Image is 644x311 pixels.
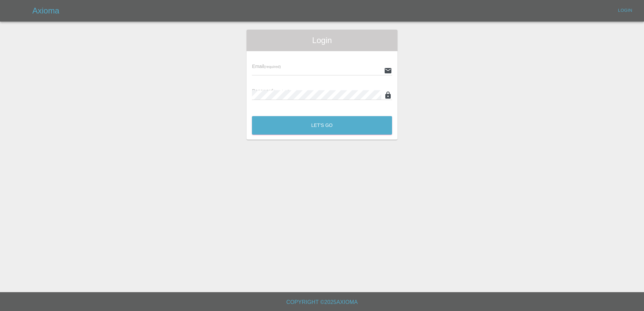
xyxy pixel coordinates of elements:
[264,65,281,69] small: (required)
[273,89,290,93] small: (required)
[252,64,281,69] span: Email
[614,5,636,16] a: Login
[32,5,59,16] h5: Axioma
[5,298,639,307] h6: Copyright © 2025 Axioma
[252,35,392,46] span: Login
[252,88,290,94] span: Password
[252,116,392,135] button: Let's Go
